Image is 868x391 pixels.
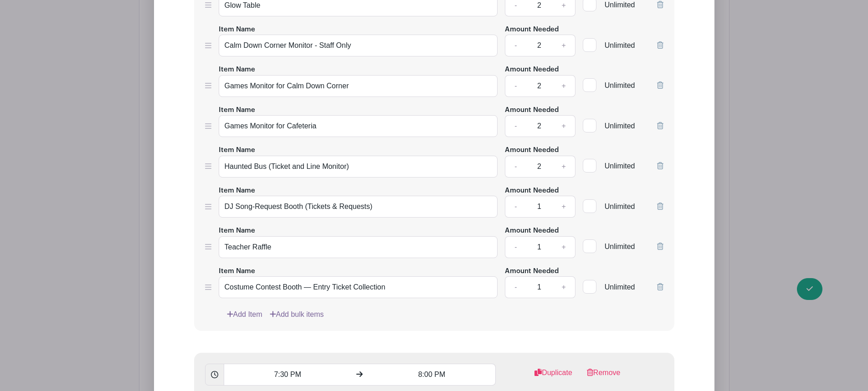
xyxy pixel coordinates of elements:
[505,226,559,236] label: Amount Needed
[219,145,255,156] label: Item Name
[368,364,496,386] input: Set End Time
[605,122,635,130] span: Unlimited
[605,203,635,210] span: Unlimited
[505,266,559,277] label: Amount Needed
[505,35,526,56] a: -
[552,236,575,258] a: +
[219,75,498,97] input: e.g. Snacks or Check-in Attendees
[219,105,255,116] label: Item Name
[219,236,498,258] input: e.g. Snacks or Check-in Attendees
[505,105,559,116] label: Amount Needed
[552,156,575,178] a: +
[219,115,498,137] input: e.g. Snacks or Check-in Attendees
[219,65,255,75] label: Item Name
[505,65,559,75] label: Amount Needed
[605,1,635,9] span: Unlimited
[534,367,572,386] a: Duplicate
[587,367,621,386] a: Remove
[219,276,498,298] input: e.g. Snacks or Check-in Attendees
[552,196,575,218] a: +
[605,41,635,49] span: Unlimited
[552,276,575,298] a: +
[505,156,526,178] a: -
[219,196,498,218] input: e.g. Snacks or Check-in Attendees
[552,75,575,97] a: +
[505,115,526,137] a: -
[605,162,635,170] span: Unlimited
[552,115,575,137] a: +
[227,309,262,320] a: Add Item
[219,35,498,56] input: e.g. Snacks or Check-in Attendees
[505,186,559,196] label: Amount Needed
[605,283,635,291] span: Unlimited
[505,25,559,35] label: Amount Needed
[605,243,635,250] span: Unlimited
[219,226,255,236] label: Item Name
[505,145,559,156] label: Amount Needed
[505,236,526,258] a: -
[219,25,255,35] label: Item Name
[219,156,498,178] input: e.g. Snacks or Check-in Attendees
[219,266,255,277] label: Item Name
[224,364,351,386] input: Set Start Time
[270,309,324,320] a: Add bulk items
[605,81,635,89] span: Unlimited
[219,186,255,196] label: Item Name
[552,35,575,56] a: +
[505,276,526,298] a: -
[505,196,526,218] a: -
[505,75,526,97] a: -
